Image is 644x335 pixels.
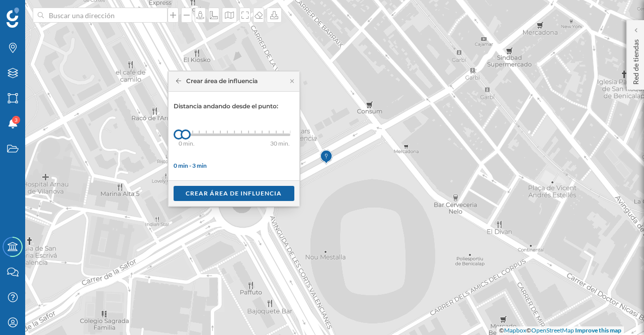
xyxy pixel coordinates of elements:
[179,139,204,149] div: 0 min.
[20,7,56,16] span: Soporte
[504,326,526,334] a: Mapbox
[7,8,19,28] img: Geoblink Logo
[575,326,621,334] a: Improve this map
[320,147,333,167] img: Marker
[15,115,18,125] span: 3
[631,35,641,85] p: Red de tiendas
[176,77,258,86] div: Crear área de influencia
[174,161,294,170] div: 0 min - 3 min
[174,102,294,111] p: Distancia andando desde el punto:
[531,326,574,334] a: OpenStreetMap
[497,326,624,335] div: © ©
[270,139,310,149] div: 30 min.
